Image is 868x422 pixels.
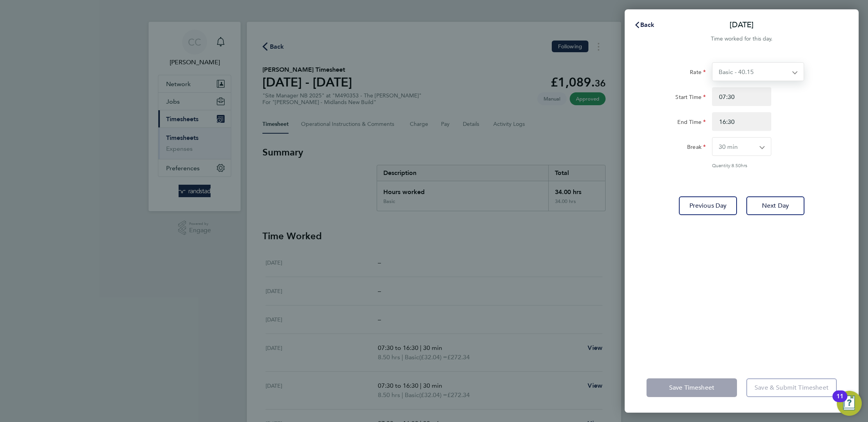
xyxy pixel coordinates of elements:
input: E.g. 08:00 [712,87,771,106]
label: Rate [690,69,706,78]
div: Quantity: hrs [712,162,804,168]
span: 8.50 [732,162,741,168]
span: Back [640,21,655,28]
label: Start Time [675,94,706,103]
button: Previous Day [679,196,737,215]
button: Next Day [746,196,804,215]
span: Previous Day [689,202,727,210]
div: Time worked for this day. [625,34,859,44]
button: Open Resource Center, 11 new notifications [837,391,862,416]
label: Break [687,143,706,153]
div: 11 [836,396,843,406]
button: Back [626,17,663,33]
input: E.g. 18:00 [712,112,771,131]
p: [DATE] [730,19,754,30]
span: Next Day [762,202,789,210]
label: End Time [677,118,706,128]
